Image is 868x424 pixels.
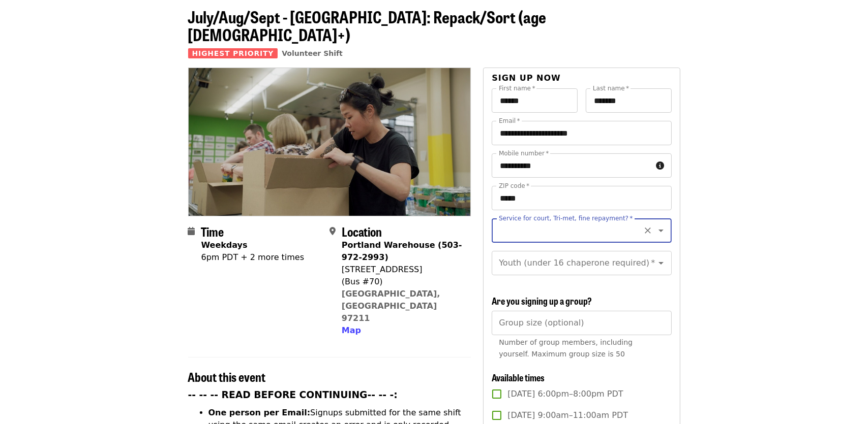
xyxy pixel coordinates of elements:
[492,153,652,178] input: Mobile number
[499,183,529,189] label: ZIP code
[342,222,382,240] span: Location
[188,368,266,385] span: About this event
[189,68,471,215] img: July/Aug/Sept - Portland: Repack/Sort (age 8+) organized by Oregon Food Bank
[188,389,398,400] strong: -- -- -- READ BEFORE CONTINUING-- -- -:
[208,408,311,417] strong: One person per Email:
[507,409,628,421] span: [DATE] 9:00am–11:00am PDT
[499,150,549,156] label: Mobile number
[201,251,305,264] div: 6pm PDT + 2 more times
[342,324,361,337] button: Map
[641,223,655,238] button: Clear
[188,48,278,58] span: Highest Priority
[201,222,224,240] span: Time
[492,294,592,307] span: Are you signing up a group?
[492,186,671,210] input: ZIP code
[593,85,629,91] label: Last name
[492,311,671,335] input: [object Object]
[342,276,463,288] div: (Bus #70)
[586,88,672,113] input: Last name
[492,121,671,145] input: Email
[499,118,520,124] label: Email
[499,85,535,91] label: First name
[656,161,665,171] i: circle-info icon
[654,223,668,238] button: Open
[492,371,545,384] span: Available times
[282,49,343,57] a: Volunteer Shift
[342,240,462,262] strong: Portland Warehouse (503-972-2993)
[330,226,336,236] i: map-marker-alt icon
[342,264,463,276] div: [STREET_ADDRESS]
[188,5,547,46] span: July/Aug/Sept - [GEOGRAPHIC_DATA]: Repack/Sort (age [DEMOGRAPHIC_DATA]+)
[188,226,195,236] i: calendar icon
[492,73,561,83] span: Sign up now
[499,338,633,358] span: Number of group members, including yourself. Maximum group size is 50
[654,256,668,270] button: Open
[499,215,633,221] label: Service for court, Tri-met, fine repayment?
[342,325,361,335] span: Map
[492,88,578,113] input: First name
[342,289,440,323] a: [GEOGRAPHIC_DATA], [GEOGRAPHIC_DATA] 97211
[201,240,248,250] strong: Weekdays
[507,388,623,400] span: [DATE] 6:00pm–8:00pm PDT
